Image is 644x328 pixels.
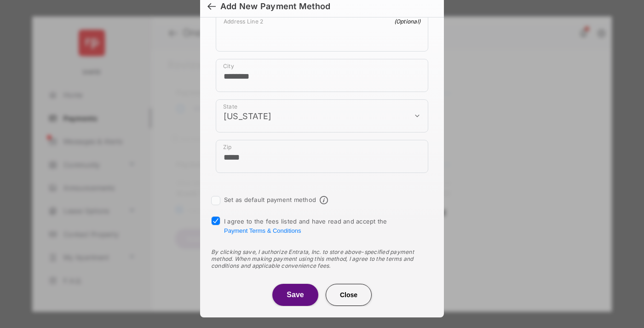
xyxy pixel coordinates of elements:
[320,196,328,204] span: Default payment method info
[216,14,428,52] div: payment_method_screening[postal_addresses][addressLine2]
[220,1,330,12] div: Add New Payment Method
[224,227,301,234] button: I agree to the fees listed and have read and accept the
[216,59,428,92] div: payment_method_screening[postal_addresses][locality]
[216,140,428,173] div: payment_method_screening[postal_addresses][postalCode]
[224,196,316,203] label: Set as default payment method
[216,99,428,132] div: payment_method_screening[postal_addresses][administrativeArea]
[211,248,433,269] div: By clicking save, I authorize Entrata, Inc. to store above-specified payment method. When making ...
[326,284,372,306] button: Close
[224,218,387,234] span: I agree to the fees listed and have read and accept the
[272,284,318,306] button: Save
